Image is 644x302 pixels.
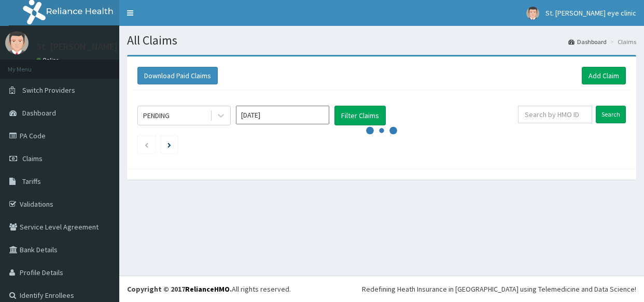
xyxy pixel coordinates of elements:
[518,106,592,123] input: Search by HMO ID
[36,42,158,51] p: St. [PERSON_NAME] eye clinic
[127,284,232,294] strong: Copyright © 2017 .
[545,8,636,18] span: St. [PERSON_NAME] eye clinic
[608,37,636,46] li: Claims
[22,85,75,95] span: Switch Providers
[22,154,43,163] span: Claims
[236,106,329,124] input: Select Month and Year
[582,67,626,84] a: Add Claim
[144,140,149,149] a: Previous page
[119,276,644,302] footer: All rights reserved.
[5,31,29,54] img: User Image
[167,140,171,149] a: Next page
[22,177,41,186] span: Tariffs
[596,106,626,123] input: Search
[362,284,636,294] div: Redefining Heath Insurance in [GEOGRAPHIC_DATA] using Telemedicine and Data Science!
[334,106,386,125] button: Filter Claims
[526,7,539,20] img: User Image
[366,115,397,146] svg: audio-loading
[185,284,230,294] a: RelianceHMO
[22,108,56,118] span: Dashboard
[568,37,607,46] a: Dashboard
[36,56,61,64] a: Online
[127,34,636,47] h1: All Claims
[137,67,218,84] button: Download Paid Claims
[143,110,170,121] div: PENDING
